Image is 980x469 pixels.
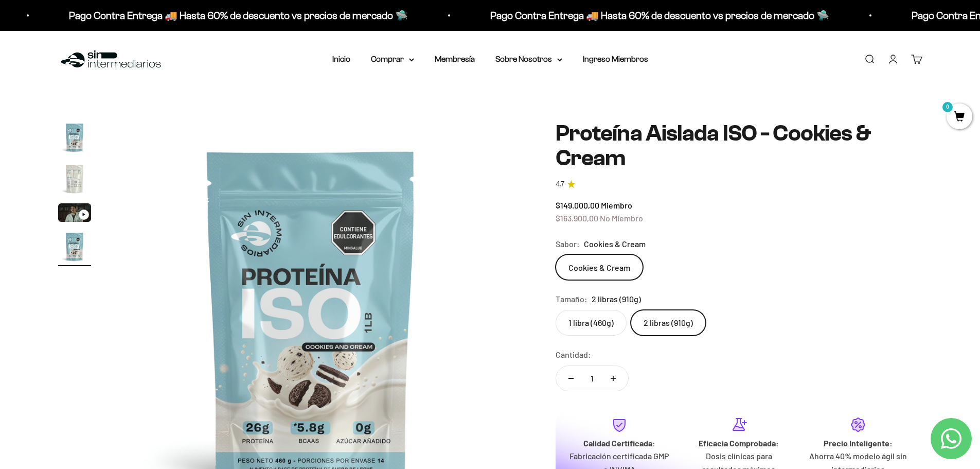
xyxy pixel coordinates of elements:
[556,200,599,210] span: $149.000,00
[58,230,91,263] img: Proteína Aislada ISO - Cookies & Cream
[490,7,829,24] p: Pago Contra Entrega 🚚 Hasta 60% de descuento vs precios de mercado 🛸
[69,7,408,24] p: Pago Contra Entrega 🚚 Hasta 60% de descuento vs precios de mercado 🛸
[556,213,598,223] span: $163.900,00
[58,162,91,195] img: Proteína Aislada ISO - Cookies & Cream
[556,237,580,251] legend: Sabor:
[583,55,648,63] a: Ingreso Miembros
[598,366,628,391] button: Aumentar cantidad
[699,438,779,448] strong: Eficacia Comprobada:
[947,112,972,123] a: 0
[592,292,641,306] span: 2 libras (910g)
[556,348,591,361] label: Cantidad:
[332,55,350,63] a: Inicio
[556,121,922,171] h1: Proteína Aislada ISO - Cookies & Cream
[58,121,91,154] img: Proteína Aislada ISO - Cookies & Cream
[435,55,475,63] a: Membresía
[556,292,587,306] legend: Tamaño:
[58,162,91,198] button: Ir al artículo 2
[941,101,954,113] mark: 0
[583,438,655,448] strong: Calidad Certificada:
[58,230,91,266] button: Ir al artículo 4
[58,203,91,225] button: Ir al artículo 3
[824,438,893,448] strong: Precio Inteligente:
[600,213,643,223] span: No Miembro
[601,200,632,210] span: Miembro
[58,121,91,157] button: Ir al artículo 1
[495,53,562,66] summary: Sobre Nosotros
[556,179,922,190] a: 4.74.7 de 5.0 estrellas
[584,237,646,251] span: Cookies & Cream
[556,366,586,391] button: Reducir cantidad
[556,179,564,190] span: 4.7
[371,53,414,66] summary: Comprar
